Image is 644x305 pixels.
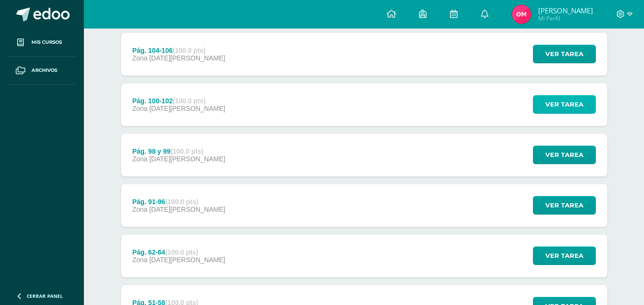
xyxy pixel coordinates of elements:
[533,146,596,164] button: Ver tarea
[132,105,147,112] span: Zona
[132,206,147,213] span: Zona
[149,155,225,163] span: [DATE][PERSON_NAME]
[545,146,583,164] span: Ver tarea
[132,47,225,54] div: Pág. 104-106
[545,197,583,214] span: Ver tarea
[31,39,62,46] span: Mis cursos
[171,148,204,155] strong: (100.0 pts)
[149,105,225,112] span: [DATE][PERSON_NAME]
[538,14,593,22] span: Mi Perfil
[31,67,57,74] span: Archivos
[132,54,147,62] span: Zona
[149,256,225,264] span: [DATE][PERSON_NAME]
[512,5,531,24] img: 3d156059ff6e67275f55b198d546936a.png
[533,246,596,265] button: Ver tarea
[533,45,596,63] button: Ver tarea
[165,198,198,206] strong: (100.0 pts)
[545,247,583,265] span: Ver tarea
[132,256,147,264] span: Zona
[132,248,225,256] div: Pág. 62-64
[173,47,205,54] strong: (100.0 pts)
[173,97,205,105] strong: (100.0 pts)
[132,97,225,105] div: Pág. 100-102
[8,29,76,57] a: Mis cursos
[27,293,63,299] span: Cerrar panel
[132,148,225,155] div: Pág. 98 y 99
[165,248,198,256] strong: (100.0 pts)
[132,198,225,206] div: Pág. 91-96
[533,196,596,215] button: Ver tarea
[132,155,147,163] span: Zona
[545,96,583,113] span: Ver tarea
[8,57,76,85] a: Archivos
[149,54,225,62] span: [DATE][PERSON_NAME]
[149,206,225,213] span: [DATE][PERSON_NAME]
[538,6,593,15] span: [PERSON_NAME]
[545,45,583,63] span: Ver tarea
[533,95,596,114] button: Ver tarea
